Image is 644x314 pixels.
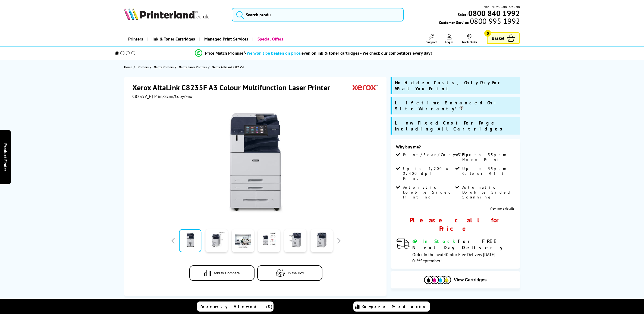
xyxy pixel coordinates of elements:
[124,8,225,21] a: Printerland Logo
[412,252,495,263] span: Order in the next for Free Delivery [DATE] 01 September!
[462,152,513,162] span: Up to 35ppm Mono Print
[483,4,520,9] span: Mon - Fri 9:00am - 5:30pm
[247,50,301,56] span: We won’t be beaten on price,
[426,40,437,44] span: Support
[189,265,255,281] button: Add to Compare
[205,50,245,56] span: Price Match Promise*
[124,64,132,70] span: Home
[362,304,428,309] span: Compare Products
[124,64,134,70] a: Home
[403,166,454,181] span: Up to 1,200 x 2,400 dpi Print
[412,238,514,251] div: for FREE Next Day Delivery
[124,8,209,20] img: Printerland Logo
[445,40,453,44] span: Log In
[484,30,491,37] span: 0
[467,11,520,16] a: 0800 840 1992
[403,152,473,157] span: Print/Scan/Copy/Fax
[200,304,273,309] span: Recently Viewed (5)
[138,64,150,70] a: Printers
[353,82,378,92] img: Xerox
[426,34,437,44] a: Support
[492,35,504,42] span: Basket
[179,64,208,70] a: Xerox Laser Printers
[245,50,432,56] div: - even on ink & toner cartridges - We check our competitors every day!
[154,64,174,70] span: Xerox Printers
[108,48,520,58] li: modal_Promise
[154,64,175,70] a: Xerox Printers
[152,94,192,99] span: | Print/Scan/Copy/Fax
[147,32,199,46] a: Ink & Toner Cartridges
[412,238,458,244] span: 69 In Stock
[439,18,520,25] span: Customer Service:
[288,271,304,275] span: In the Box
[203,110,309,216] img: Xerox AltaLink C8235F
[403,185,454,200] span: Automatic Double Sided Printing
[353,301,430,312] a: Compare Products
[396,238,514,263] div: modal_delivery
[395,100,517,112] span: Lifetime Enhanced On-Site Warranty*
[199,32,252,46] a: Managed Print Services
[179,64,207,70] span: Xerox Laser Printers
[3,143,8,171] span: Product Finder
[469,18,520,24] span: 0800 995 1992
[138,64,149,70] span: Printers
[462,166,513,176] span: Up to 35ppm Colour Print
[424,276,451,284] img: Cartridges
[395,80,517,92] span: No Hidden Costs, Only Pay For What You Print
[395,275,516,284] button: View Cartridges
[454,278,487,282] span: View Cartridges
[396,216,514,233] div: Please call for Price
[212,65,244,69] span: Xerox AltaLink C8235F
[417,257,420,262] sup: st
[458,12,467,17] span: Sales:
[152,32,195,46] span: Ink & Toner Cartridges
[252,32,287,46] a: Special Offers
[445,34,453,44] a: Log In
[396,144,514,152] div: Why buy me?
[124,32,147,46] a: Printers
[461,34,477,44] a: Track Order
[197,301,274,312] a: Recently Viewed (5)
[132,94,151,99] span: C8235V_F
[213,271,240,275] span: Add to Compare
[462,185,513,200] span: Automatic Double Sided Scanning
[444,252,452,257] span: 40m
[468,8,520,18] b: 0800 840 1992
[395,120,517,132] span: Low Fixed Cost Per Page Including All Cartridges
[487,32,520,44] a: Basket 0
[232,8,403,21] input: Search produ
[490,206,514,210] a: View more details
[132,82,335,92] h1: Xerox AltaLink C8235F A3 Colour Multifunction Laser Printer
[257,265,322,281] button: In the Box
